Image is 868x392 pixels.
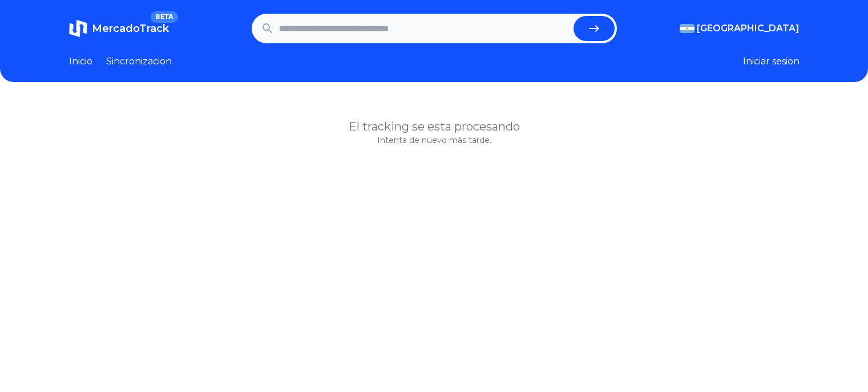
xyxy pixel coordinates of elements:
span: BETA [151,11,177,23]
p: Intenta de nuevo más tarde. [69,134,800,146]
a: Sincronizacion [106,55,172,68]
a: Inicio [69,55,92,68]
img: Argentina [680,24,695,33]
img: MercadoTrack [69,19,87,38]
h1: El tracking se esta procesando [69,119,800,134]
span: MercadoTrack [92,22,169,35]
button: [GEOGRAPHIC_DATA] [680,22,800,35]
a: MercadoTrackBETA [69,19,169,38]
button: Iniciar sesion [743,55,800,68]
span: [GEOGRAPHIC_DATA] [697,22,800,35]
